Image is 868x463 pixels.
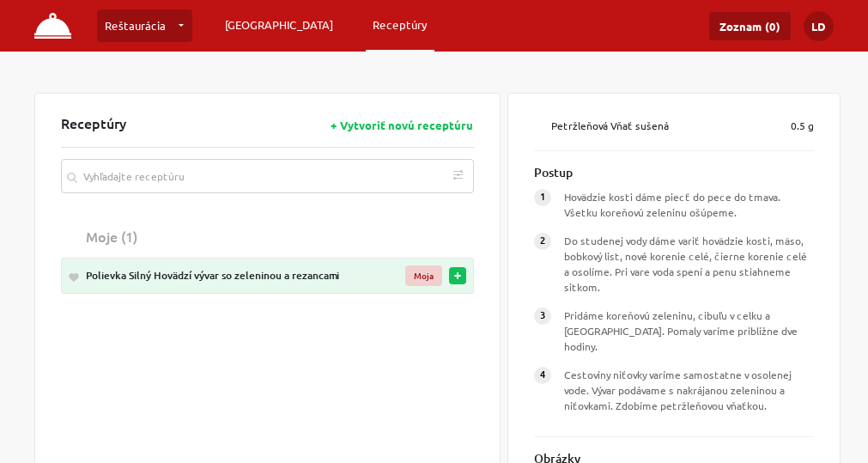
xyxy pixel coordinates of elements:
[534,233,551,250] div: 2
[534,189,551,206] div: 1
[551,189,814,220] div: Hovädzie kosti dáme piecť do pece do tmava. Všetku koreňovú zeleninu ošúpeme.
[61,219,79,253] th: Liked
[330,118,474,132] button: + Vytvoriť novú receptúru
[398,219,449,253] th: Owned
[97,9,192,42] a: Reštaurácia
[34,13,71,39] img: FUDOMA
[61,159,474,193] input: Vyhľadajte receptúru
[449,219,474,253] th: Actions
[534,367,551,384] div: 4
[218,9,340,40] a: [GEOGRAPHIC_DATA]
[709,12,791,40] a: Zoznam (0)
[86,268,392,283] div: Polievka Silný Hovädzí vývar so zeleninou a rezancami
[61,115,474,148] div: Receptúry
[551,308,814,354] div: Pridáme koreňovú zeleninu, cibuľu v celku a [GEOGRAPHIC_DATA]. Pomaly varíme približne dve hodiny.
[405,265,442,286] div: Moja
[366,9,434,40] a: Receptúry
[551,233,814,295] div: Do studenej vody dáme variť hovädzie kosti, mäso, bobkový list, nové korenie celé, čierne korenie...
[551,367,814,413] div: Cestoviny niťovky varíme samostatne v osolenej vode. Vývar podávame s nakrájanou zeleninou a niťo...
[534,308,551,325] div: 3
[534,166,814,180] h5: Postup
[804,11,834,41] button: LD
[446,164,469,186] button: Filter receptúr
[758,118,814,133] div: 0.5 g
[79,219,398,253] th: Moje (1)
[534,118,758,133] div: Petržleňová Vňať sušená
